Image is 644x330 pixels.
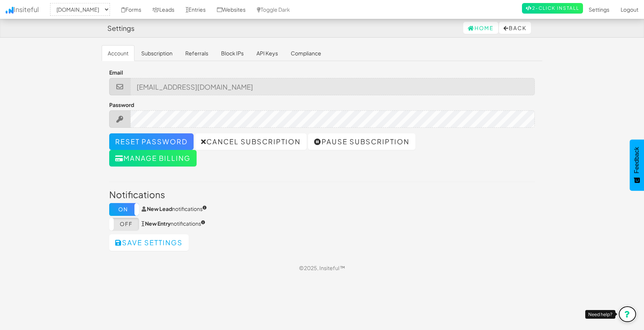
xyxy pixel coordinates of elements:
[463,22,498,34] a: Home
[633,147,640,173] span: Feedback
[109,218,139,231] label: Off
[630,139,644,191] button: Feedback - Show survey
[109,101,134,108] label: Password
[109,203,139,216] label: On
[145,220,171,227] strong: New Entry
[308,133,415,150] a: Pause subscription
[107,24,134,32] h4: Settings
[179,45,214,61] a: Referrals
[250,45,284,61] a: API Keys
[109,189,535,199] h3: Notifications
[195,133,307,150] a: Cancel subscription
[102,45,134,61] a: Account
[215,45,250,61] a: Block IPs
[6,7,14,14] img: icon.png
[147,205,172,212] strong: New Lead
[142,220,205,227] span: notifications
[499,22,531,34] button: Back
[109,133,194,150] a: Reset password
[135,45,179,61] a: Subscription
[109,69,123,76] label: Email
[142,205,207,212] span: notifications
[522,3,583,14] a: 2-Click Install
[109,234,189,251] button: Save settings
[285,45,327,61] a: Compliance
[585,310,615,319] div: Need help?
[109,150,197,167] button: Manage billing
[130,78,535,95] input: john@doe.com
